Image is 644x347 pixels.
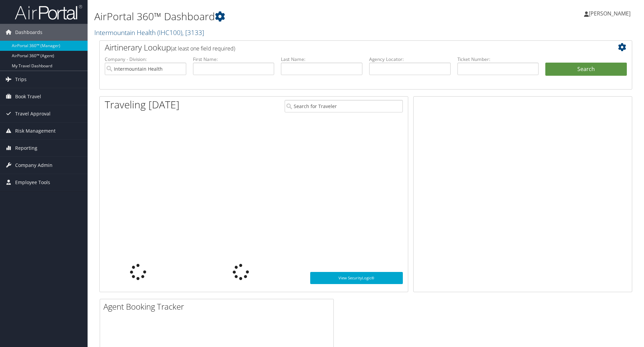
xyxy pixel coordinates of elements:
[584,3,637,24] a: [PERSON_NAME]
[15,105,51,122] span: Travel Approval
[310,272,403,284] a: View SecurityLogic®
[94,28,204,37] a: Intermountain Health
[94,9,456,24] h1: AirPortal 360™ Dashboard
[15,88,41,105] span: Book Travel
[15,4,82,20] img: airportal-logo.png
[103,301,333,312] h2: Agent Booking Tracker
[589,10,631,17] span: [PERSON_NAME]
[15,174,50,191] span: Employee Tools
[545,63,627,76] button: Search
[369,56,451,63] label: Agency Locator:
[15,157,53,174] span: Company Admin
[15,123,56,139] span: Risk Management
[105,42,582,53] h2: Airtinerary Lookup
[15,140,37,157] span: Reporting
[457,56,539,63] label: Ticket Number:
[15,24,42,41] span: Dashboards
[193,56,275,63] label: First Name:
[105,98,180,112] h1: Traveling [DATE]
[171,45,235,52] span: (at least one field required)
[105,56,186,63] label: Company - Division:
[285,100,403,112] input: Search for Traveler
[182,28,204,37] span: , [ 3133 ]
[15,71,27,88] span: Trips
[281,56,362,63] label: Last Name:
[157,28,182,37] span: ( IHC100 )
